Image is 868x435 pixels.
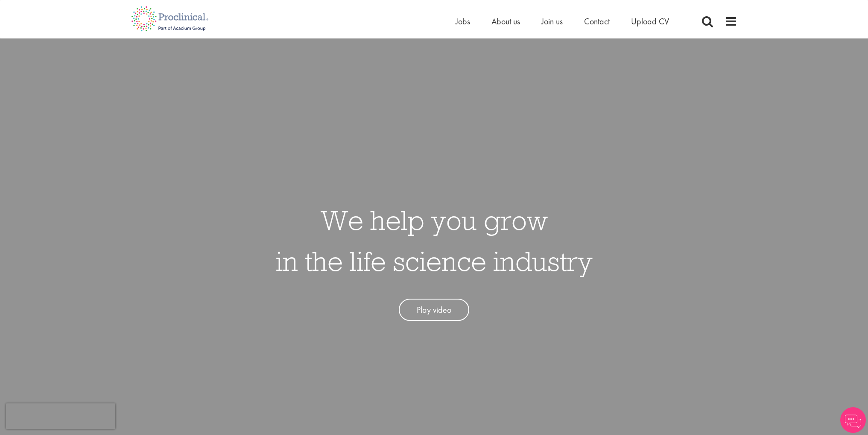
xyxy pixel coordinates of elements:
[584,16,610,27] a: Contact
[276,200,593,282] h1: We help you grow in the life science industry
[541,16,563,27] a: Join us
[491,16,520,27] a: About us
[399,299,469,321] a: Play video
[631,16,669,27] a: Upload CV
[840,407,866,433] img: Chatbot
[456,16,470,27] a: Jobs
